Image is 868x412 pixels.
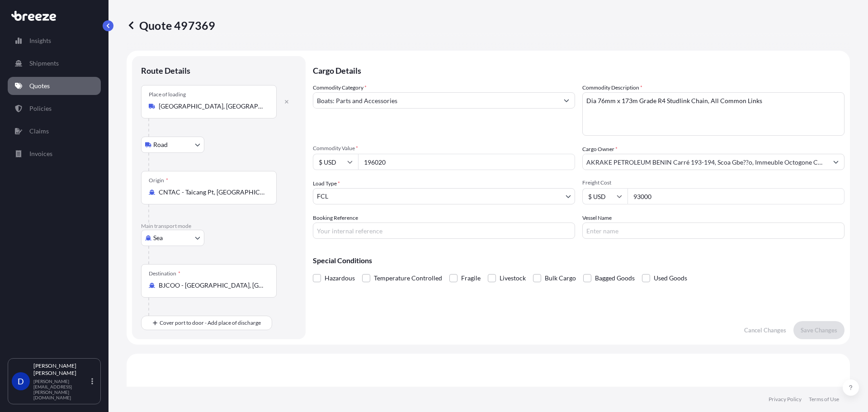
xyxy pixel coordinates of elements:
a: Quotes [8,77,101,95]
span: Cover port to door - Add place of discharge [160,318,261,327]
input: Enter name [582,223,844,239]
button: FCL [313,188,575,204]
div: Origin [149,177,168,184]
span: Sea [153,233,163,242]
p: Policies [29,104,52,113]
span: Freight Cost [582,179,844,186]
span: FCL [317,192,328,201]
input: Your internal reference [313,223,575,239]
input: Type amount [358,154,575,170]
input: Select a commodity type [313,92,558,109]
button: Cancel Changes [737,321,793,339]
input: Enter amount [627,188,844,204]
span: Used Goods [654,271,687,285]
p: Invoices [29,149,52,158]
input: Place of loading [159,102,265,111]
p: Cancel Changes [744,326,786,335]
label: Commodity Category [313,83,367,92]
a: Shipments [8,54,101,72]
a: Policies [8,99,101,118]
a: Claims [8,122,101,140]
label: Vessel Name [582,213,612,223]
p: Cargo Details [313,56,844,83]
p: Route Details [141,65,190,76]
span: Road [153,140,168,149]
input: Destination [159,281,265,290]
p: Save Changes [801,326,837,335]
button: Show suggestions [558,92,575,109]
p: [PERSON_NAME] [PERSON_NAME] [33,362,90,377]
button: Cover port to door - Add place of discharge [141,316,272,330]
p: Special Conditions [313,257,844,264]
label: Cargo Owner [582,145,618,154]
span: Hazardous [325,271,355,285]
input: Origin [159,188,265,197]
p: Shipments [29,59,59,68]
label: Commodity Description [582,83,642,92]
span: Load Type [313,179,340,188]
p: Quotes [29,81,50,90]
textarea: Dia 76mm x 173m Grade R4 Studlink Chain, All Common Links [582,92,844,136]
button: Select transport [141,137,204,153]
span: Livestock [500,271,526,285]
button: Select transport [141,230,204,246]
span: Temperature Controlled [374,271,442,285]
span: Fragile [461,271,481,285]
button: Save Changes [793,321,844,339]
span: Bagged Goods [595,271,635,285]
a: Insights [8,32,101,50]
input: Full name [583,154,828,170]
span: Commodity Value [313,145,575,152]
span: Bulk Cargo [545,271,576,285]
div: Destination [149,270,180,277]
p: Quote 497369 [127,18,215,33]
label: Booking Reference [313,213,358,223]
button: Show suggestions [828,154,844,170]
span: D [18,377,24,386]
p: Claims [29,127,49,136]
a: Terms of Use [809,396,839,403]
a: Privacy Policy [769,396,802,403]
p: Main transport mode [141,223,297,230]
p: [PERSON_NAME][EMAIL_ADDRESS][PERSON_NAME][DOMAIN_NAME] [33,379,90,400]
div: Place of loading [149,91,186,98]
p: Insights [29,36,51,45]
a: Invoices [8,145,101,163]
